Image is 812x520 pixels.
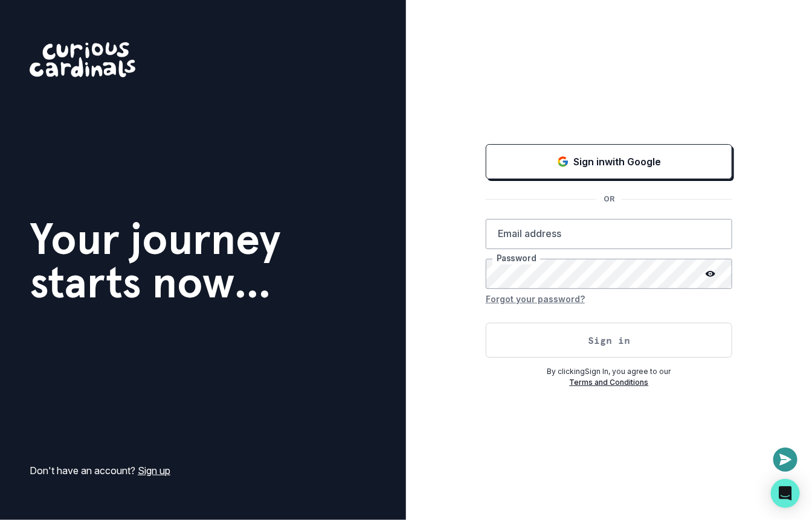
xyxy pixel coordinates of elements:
[30,42,135,77] img: Curious Cardinals Logo
[30,217,281,304] h1: Your journey starts now...
[486,144,732,179] button: Sign in with Google (GSuite)
[486,366,732,377] p: By clicking Sign In , you agree to our
[773,448,797,472] button: Open or close messaging widget
[138,465,170,477] a: Sign up
[30,463,170,478] p: Don't have an account?
[486,289,585,308] button: Forgot your password?
[570,378,649,387] a: Terms and Conditions
[771,479,800,508] div: Open Intercom Messenger
[596,194,622,205] p: OR
[574,154,662,169] p: Sign in with Google
[486,323,732,358] button: Sign in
